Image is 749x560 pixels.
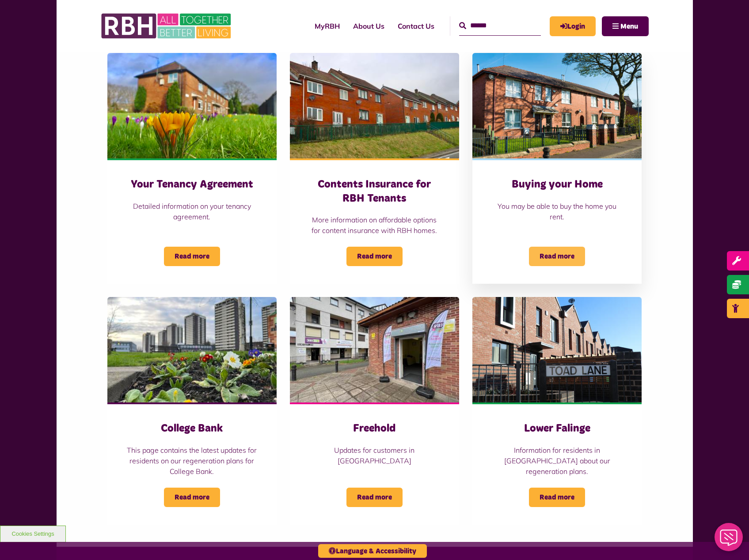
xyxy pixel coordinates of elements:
h3: College Bank [125,422,259,436]
img: Lower Falinge [472,297,642,403]
img: College Bank Skyline With Flowers [107,297,277,403]
input: Search [459,16,541,35]
h3: Freehold [308,422,441,436]
span: Menu [620,23,638,30]
span: Read more [529,247,585,266]
h3: Your Tenancy Agreement [125,178,259,192]
a: Your Tenancy Agreement Detailed information on your tenancy agreement. Read more [107,53,277,284]
p: Detailed information on your tenancy agreement. [125,201,259,222]
p: Updates for customers in [GEOGRAPHIC_DATA] [308,445,441,466]
a: Contents Insurance for RBH Tenants More information on affordable options for content insurance w... [290,53,459,284]
h3: Contents Insurance for RBH Tenants [308,178,441,205]
a: MyRBH [550,16,596,36]
img: Freehold August 2023 2 [290,297,459,403]
button: Navigation [602,16,649,36]
h3: Buying your Home [490,178,624,192]
h3: Lower Falinge [490,422,624,436]
img: Littleborough February 2024 Colour Edit (16) [290,53,459,159]
a: College Bank This page contains the latest updates for residents on our regeneration plans for Co... [107,297,277,525]
p: You may be able to buy the home you rent. [490,201,624,222]
img: RBH [101,9,233,43]
span: Read more [164,488,220,507]
span: Read more [346,488,403,507]
button: Language & Accessibility [318,544,427,558]
iframe: Netcall Web Assistant for live chat [709,520,749,560]
span: Read more [529,488,585,507]
p: Information for residents in [GEOGRAPHIC_DATA] about our regeneration plans. [490,445,624,477]
a: Lower Falinge Information for residents in [GEOGRAPHIC_DATA] about our regeneration plans. Read more [472,297,642,525]
span: Read more [164,247,220,266]
img: Littleborough February 2024 Colour Edit (21) [107,53,277,159]
a: Contact Us [391,14,441,38]
p: This page contains the latest updates for residents on our regeneration plans for College Bank. [125,445,259,477]
a: About Us [346,14,391,38]
img: Belton Avenue [472,53,642,159]
a: MyRBH [308,14,346,38]
a: Freehold Updates for customers in [GEOGRAPHIC_DATA] Read more [290,297,459,525]
p: More information on affordable options for content insurance with RBH homes. [308,214,441,236]
span: Read more [346,247,403,266]
a: Buying your Home You may be able to buy the home you rent. Read more [472,53,642,284]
